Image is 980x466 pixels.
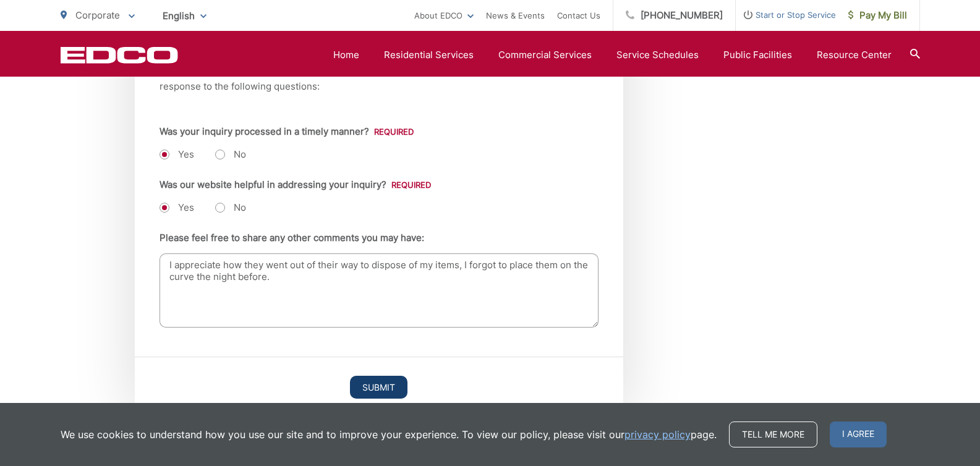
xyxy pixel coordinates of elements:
label: Was your inquiry processed in a timely manner? [160,126,414,137]
p: We use cookies to understand how you use our site and to improve your experience. To view our pol... [61,427,717,442]
a: Service Schedules [616,48,699,62]
a: Public Facilities [723,48,792,62]
span: Corporate [75,9,120,21]
label: Yes [160,201,194,214]
label: Was our website helpful in addressing your inquiry? [160,179,431,190]
a: Residential Services [384,48,474,62]
a: Home [333,48,359,62]
label: Please feel free to share any other comments you may have: [160,232,424,244]
a: News & Events [486,8,545,23]
a: Resource Center [817,48,892,62]
a: Commercial Services [498,48,592,62]
a: Tell me more [729,422,817,447]
span: English [153,5,216,27]
a: privacy policy [624,427,691,442]
p: In order to ensure we continue to exceed expectations, we would very much appreciate your respons... [160,64,599,94]
input: Submit [350,376,407,399]
span: I agree [830,422,887,447]
a: About EDCO [414,8,474,23]
span: Pay My Bill [848,8,907,23]
label: Yes [160,148,194,161]
label: No [215,148,246,161]
a: EDCD logo. Return to the homepage. [61,46,178,64]
a: Contact Us [557,8,600,23]
label: No [215,201,246,214]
